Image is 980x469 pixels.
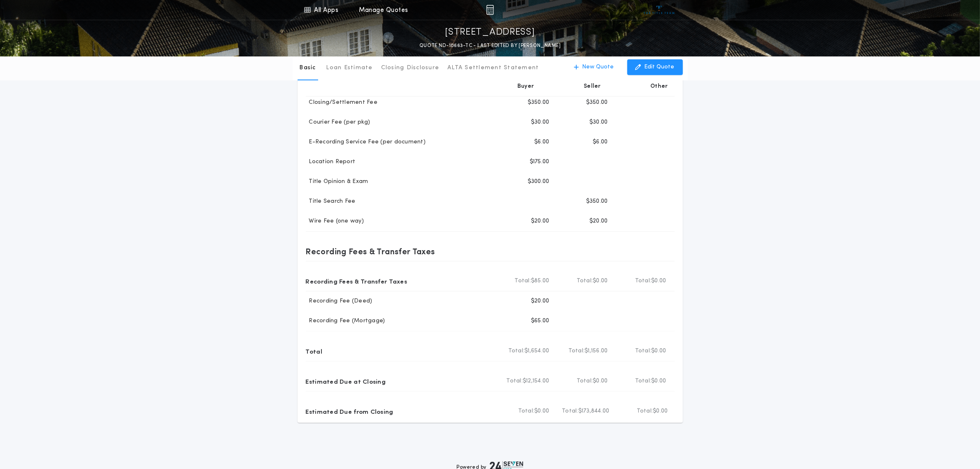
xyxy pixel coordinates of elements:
span: $0.00 [534,407,549,415]
p: Title Search Fee [306,197,356,206]
p: $175.00 [530,158,549,166]
p: [STREET_ADDRESS] [445,26,535,39]
span: $12,154.00 [523,377,549,385]
p: Title Opinion & Exam [306,178,368,186]
p: Basic [299,64,316,72]
p: Edit Quote [645,63,675,71]
b: Total: [506,377,523,385]
p: Loan Estimate [326,64,373,72]
p: Other [650,82,668,91]
p: Total [306,345,322,358]
p: $20.00 [531,297,549,305]
b: Total: [508,347,525,355]
p: Recording Fee (Mortgage) [306,317,385,325]
p: Recording Fees & Transfer Taxes [306,274,407,288]
b: Total: [635,377,652,385]
p: $20.00 [531,217,549,225]
p: $6.00 [534,138,549,146]
p: Estimated Due from Closing [306,405,393,418]
p: $65.00 [531,317,549,325]
span: $173,844.00 [578,407,610,415]
p: $350.00 [586,197,608,206]
span: $0.00 [651,377,666,385]
p: Seller [584,82,601,91]
span: $1,654.00 [524,347,549,355]
b: Total: [577,377,593,385]
span: $0.00 [593,377,608,385]
p: ALTA Settlement Statement [447,64,539,72]
img: img [486,5,494,15]
b: Total: [635,347,652,355]
p: Location Report [306,158,356,166]
p: $350.00 [528,98,549,107]
b: Total: [568,347,585,355]
p: $30.00 [589,118,608,127]
p: New Quote [582,63,614,71]
p: $20.00 [589,217,608,225]
span: $0.00 [651,347,666,355]
p: $350.00 [586,98,608,107]
p: Closing/Settlement Fee [306,98,378,107]
b: Total: [518,407,535,415]
p: $6.00 [593,138,608,146]
span: $0.00 [651,277,666,285]
p: Buyer [517,82,534,91]
span: $1,156.00 [584,347,608,355]
p: $300.00 [528,178,549,186]
span: $0.00 [593,277,608,285]
p: QUOTE ND-10663-TC - LAST EDITED BY [PERSON_NAME] [419,42,561,50]
b: Total: [577,277,593,285]
p: E-Recording Service Fee (per document) [306,138,426,146]
p: Wire Fee (one way) [306,217,364,225]
span: $0.00 [653,407,668,415]
button: Edit Quote [627,59,683,75]
p: Courier Fee (per pkg) [306,118,370,127]
b: Total: [514,277,531,285]
p: Recording Fees & Transfer Taxes [306,245,435,258]
img: vs-icon [644,6,675,14]
b: Total: [562,407,578,415]
p: $30.00 [531,118,549,127]
p: Closing Disclosure [381,64,440,72]
span: $85.00 [531,277,549,285]
b: Total: [635,277,652,285]
button: New Quote [566,59,622,75]
b: Total: [637,407,653,415]
p: Recording Fee (Deed) [306,297,372,305]
p: Estimated Due at Closing [306,375,386,388]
